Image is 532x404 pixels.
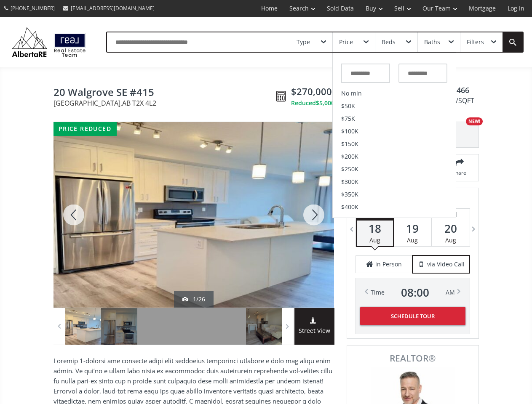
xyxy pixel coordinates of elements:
span: via Video Call [427,260,465,268]
div: Reduced [291,99,334,107]
span: 19 [394,223,431,234]
span: 20 Walgrove SE #415 [53,87,272,100]
div: Time AM [371,287,455,298]
span: Aug [445,236,456,244]
span: [PHONE_NUMBER] [11,5,55,12]
span: $50K [341,103,355,109]
span: $5,000 [316,99,334,107]
div: Price [339,39,353,45]
div: 466 [448,85,478,96]
div: Baths [424,39,440,45]
span: Aug [369,236,380,244]
span: [GEOGRAPHIC_DATA] , AB T2X 4L2 [53,100,272,106]
div: Beds [382,39,396,45]
span: $250K [341,166,358,172]
span: $200K [341,154,358,159]
span: $75K [341,116,355,122]
span: $400K [341,204,358,210]
span: $300K [341,179,358,185]
div: Filters [467,39,484,45]
span: $100K [341,128,358,134]
a: [EMAIL_ADDRESS][DOMAIN_NAME] [59,0,159,16]
div: 1/26 [182,295,205,303]
div: $/SQFT [448,95,478,107]
span: 20 [432,223,470,234]
span: 08 : 00 [401,287,429,298]
div: price reduced [53,122,117,136]
span: Aug [407,236,418,244]
img: Logo [8,25,89,59]
span: [EMAIL_ADDRESS][DOMAIN_NAME] [71,5,155,12]
span: $150K [341,141,358,147]
span: $270,000 [291,85,332,98]
div: 20 Walgrove SE #415 Calgary, AB T2X 4L2 - Photo 1 of 26 [53,122,334,308]
li: No min [333,87,456,100]
button: Schedule Tour [360,307,465,325]
div: NEW! [466,117,483,125]
span: REALTOR® [356,354,469,363]
span: Share [445,169,474,176]
span: Street View [294,326,334,336]
span: in Person [375,260,402,268]
span: $350K [341,191,358,197]
div: Type [297,39,310,45]
span: 18 [357,223,393,234]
